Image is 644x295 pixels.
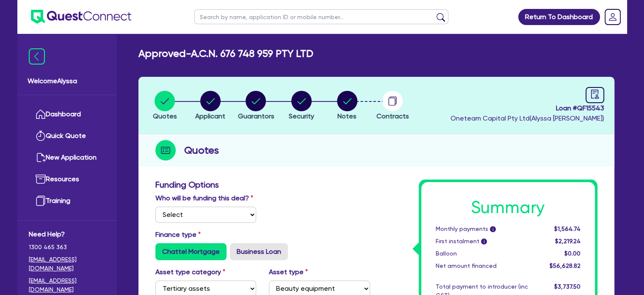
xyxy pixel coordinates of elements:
[31,10,131,24] img: quest-connect-logo-blue
[155,230,201,240] label: Finance type
[436,197,580,218] h1: Summary
[429,249,534,258] div: Balloon
[36,196,46,206] img: training
[549,262,580,269] span: $56,628.82
[490,226,496,232] span: i
[155,193,253,203] label: Who will be funding this deal?
[29,276,105,294] a: [EMAIL_ADDRESS][DOMAIN_NAME]
[153,112,177,120] span: Quotes
[429,225,534,233] div: Monthly payments
[29,190,105,212] a: Training
[602,6,624,28] a: Dropdown toggle
[237,90,274,122] button: Guarantors
[29,104,105,125] a: Dashboard
[29,169,105,190] a: Resources
[337,90,358,122] button: Notes
[28,76,107,86] span: Welcome Alyssa
[376,112,409,120] span: Contracts
[451,114,604,122] span: Oneteam Capital Pty Ltd ( Alyssa [PERSON_NAME] )
[337,112,357,120] span: Notes
[590,90,600,99] span: audit
[155,243,227,260] label: Chattel Mortgage
[36,152,46,163] img: new-application
[138,48,313,60] h2: Approved - A.C.N. 676 748 959 PTY LTD
[195,112,225,120] span: Applicant
[29,243,105,252] span: 1300 465 363
[238,112,274,120] span: Guarantors
[481,239,487,244] span: i
[230,243,288,260] label: Business Loan
[194,9,448,24] input: Search by name, application ID or mobile number...
[451,103,604,113] span: Loan # QF15543
[29,48,45,65] img: icon-menu-close
[155,180,370,190] h3: Funding Options
[288,90,315,122] button: Security
[36,174,46,184] img: resources
[152,90,177,122] button: Quotes
[155,267,225,277] label: Asset type category
[29,229,105,239] span: Need Help?
[36,131,46,141] img: quick-quote
[518,9,600,25] a: Return To Dashboard
[269,267,308,277] label: Asset type
[29,255,105,273] a: [EMAIL_ADDRESS][DOMAIN_NAME]
[289,112,314,120] span: Security
[429,237,534,246] div: First instalment
[184,143,219,158] h2: Quotes
[376,90,409,122] button: Contracts
[155,140,176,160] img: step-icon
[554,225,580,232] span: $1,564.74
[29,147,105,169] a: New Application
[195,90,226,122] button: Applicant
[29,125,105,147] a: Quick Quote
[564,250,580,257] span: $0.00
[555,238,580,244] span: $2,219.24
[429,261,534,270] div: Net amount financed
[554,283,580,290] span: $3,737.50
